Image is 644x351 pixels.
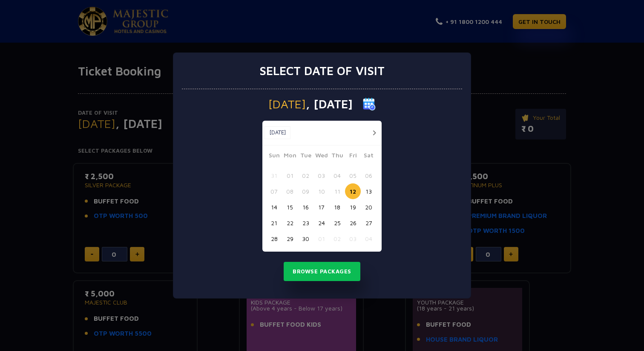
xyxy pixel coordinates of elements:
button: 05 [345,168,361,183]
button: 18 [329,199,345,215]
span: Wed [313,151,329,162]
span: , [DATE] [306,98,353,110]
button: 22 [282,215,298,231]
button: 23 [298,215,313,231]
button: 15 [282,199,298,215]
span: [DATE] [268,98,306,110]
button: 09 [298,183,313,199]
button: 04 [329,168,345,183]
button: 03 [345,231,361,247]
button: 02 [298,168,313,183]
button: 06 [361,168,377,183]
img: calender icon [363,98,376,110]
button: 08 [282,183,298,199]
button: 30 [298,231,313,247]
button: 24 [313,215,329,231]
button: 26 [345,215,361,231]
button: 25 [329,215,345,231]
button: 13 [361,183,377,199]
button: 11 [329,183,345,199]
span: Fri [345,151,361,162]
button: 07 [266,183,282,199]
button: 20 [361,199,377,215]
span: Mon [282,151,298,162]
button: Browse Packages [284,262,360,281]
button: 01 [313,231,329,247]
button: 14 [266,199,282,215]
button: 19 [345,199,361,215]
span: Thu [329,151,345,162]
span: Tue [298,151,313,162]
button: 03 [313,168,329,183]
button: 02 [329,231,345,247]
button: 27 [361,215,377,231]
button: 16 [298,199,313,215]
span: Sat [361,151,377,162]
button: 01 [282,168,298,183]
button: 29 [282,231,298,247]
button: 10 [313,183,329,199]
button: 12 [345,183,361,199]
button: 04 [361,231,377,247]
button: [DATE] [264,126,290,139]
button: 17 [313,199,329,215]
h3: Select date of visit [259,64,385,78]
button: 31 [266,168,282,183]
button: 28 [266,231,282,247]
span: Sun [266,151,282,162]
button: 21 [266,215,282,231]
